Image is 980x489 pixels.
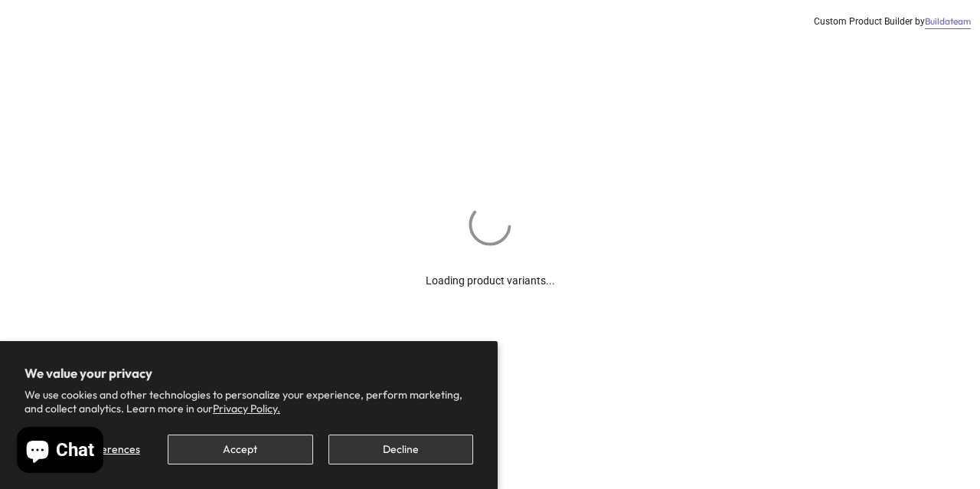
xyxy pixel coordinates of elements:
button: Accept [168,435,312,464]
p: We use cookies and other technologies to personalize your experience, perform marketing, and coll... [24,388,473,415]
h2: We value your privacy [24,366,473,381]
button: Decline [328,435,473,464]
a: Privacy Policy. [213,402,280,415]
a: Buildateam [925,15,971,28]
inbox-online-store-chat: Shopify online store chat [12,427,108,477]
div: Loading product variants... [426,249,555,289]
div: Custom Product Builder by [814,15,971,28]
